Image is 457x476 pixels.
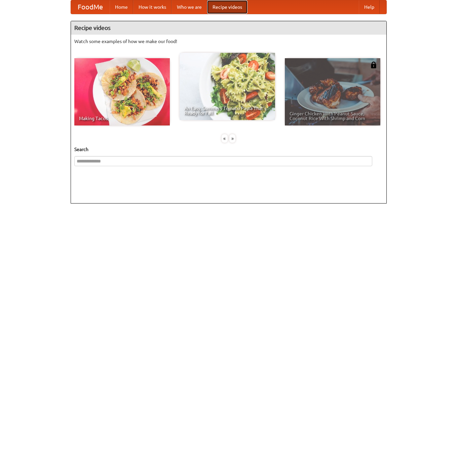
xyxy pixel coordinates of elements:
a: How it works [133,0,172,14]
div: » [229,134,235,143]
a: Who we are [172,0,207,14]
a: An Easy, Summery Tomato Pasta That's Ready for Fall [180,53,275,120]
h5: Search [74,146,383,153]
a: Recipe videos [207,0,247,14]
div: « [222,134,228,143]
a: Home [110,0,133,14]
span: Making Tacos [79,116,165,121]
img: 483408.png [370,62,377,68]
a: FoodMe [71,0,110,14]
span: An Easy, Summery Tomato Pasta That's Ready for Fall [184,106,270,115]
h4: Recipe videos [71,21,386,35]
a: Help [359,0,380,14]
p: Watch some examples of how we make our food! [74,38,383,45]
a: Making Tacos [74,58,170,125]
